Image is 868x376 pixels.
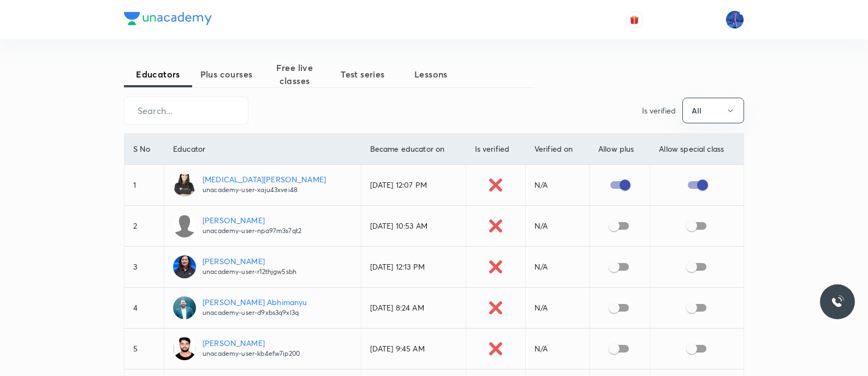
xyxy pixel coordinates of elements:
[124,247,164,288] td: 3
[626,11,643,28] button: avatar
[361,165,466,206] td: [DATE] 12:07 PM
[525,288,589,329] td: N/A
[124,329,164,369] td: 5
[124,68,192,81] span: Educators
[203,185,326,195] p: unacademy-user-xaju43xvei48
[525,165,589,206] td: N/A
[329,68,397,81] span: Test series
[173,296,352,319] a: [PERSON_NAME] Abhimanyuunacademy-user-d9xbs3q9xl3q
[203,174,326,185] p: [MEDICAL_DATA][PERSON_NAME]
[173,214,352,237] a: [PERSON_NAME]unacademy-user-npa97m3s7qt2
[361,247,466,288] td: [DATE] 12:13 PM
[203,226,301,236] p: unacademy-user-npa97m3s7qt2
[173,174,352,196] a: [MEDICAL_DATA][PERSON_NAME]unacademy-user-xaju43xvei48
[203,267,296,277] p: unacademy-user-r12thjgw5sbh
[260,61,329,87] span: Free live classes
[466,134,525,165] th: Is verified
[397,68,465,81] span: Lessons
[642,105,676,116] p: Is verified
[173,255,352,278] a: [PERSON_NAME]unacademy-user-r12thjgw5sbh
[525,206,589,247] td: N/A
[124,12,212,25] img: Company Logo
[192,68,260,81] span: Plus courses
[361,288,466,329] td: [DATE] 8:24 AM
[203,349,300,359] p: unacademy-user-kb4efw7ip200
[124,165,164,206] td: 1
[124,12,212,28] a: Company Logo
[361,134,466,165] th: Became educator on
[525,247,589,288] td: N/A
[525,329,589,369] td: N/A
[650,134,744,165] th: Allow special class
[203,296,307,308] p: [PERSON_NAME] Abhimanyu
[589,134,650,165] th: Allow plus
[361,329,466,369] td: [DATE] 9:45 AM
[831,295,844,308] img: ttu
[124,134,164,165] th: S No
[682,98,744,123] button: All
[629,15,639,25] img: avatar
[203,337,300,349] p: [PERSON_NAME]
[124,97,248,124] input: Search...
[525,134,589,165] th: Verified on
[203,308,307,318] p: unacademy-user-d9xbs3q9xl3q
[124,206,164,247] td: 2
[203,214,301,226] p: [PERSON_NAME]
[726,10,744,29] img: Mahesh Bhat
[203,255,296,267] p: [PERSON_NAME]
[361,206,466,247] td: [DATE] 10:53 AM
[124,288,164,329] td: 4
[164,134,361,165] th: Educator
[173,337,352,360] a: [PERSON_NAME]unacademy-user-kb4efw7ip200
